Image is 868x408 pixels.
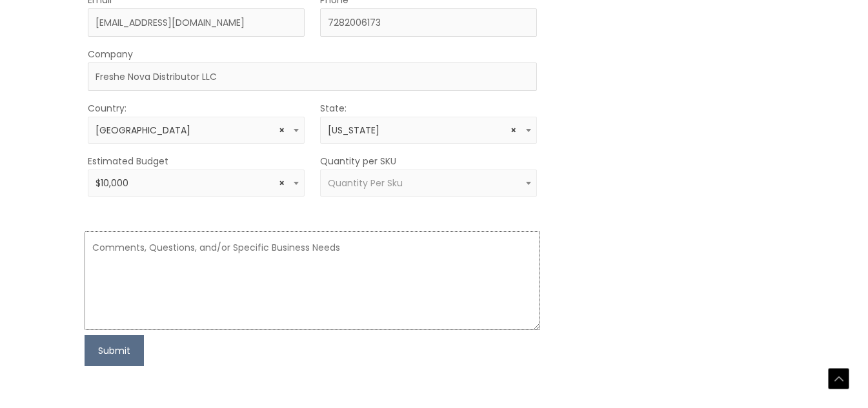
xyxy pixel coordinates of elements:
[320,153,396,170] label: Quantity per SKU
[510,124,516,137] span: Remove all items
[320,8,537,37] input: Enter Your Phone Number
[88,46,133,63] label: Company
[88,170,305,197] span: $10,000
[88,8,305,37] input: Enter Your Email
[328,177,403,189] span: Quantity Per Sku
[279,124,285,137] span: Remove all items
[320,100,347,117] label: State:
[88,63,537,91] input: Company Name
[88,100,126,117] label: Country:
[328,124,530,137] span: Florida
[88,117,305,144] span: United States
[279,177,285,189] span: Remove all items
[96,124,298,137] span: United States
[96,177,298,189] span: $10,000
[85,335,144,366] button: Submit
[88,153,168,170] label: Estimated Budget
[320,117,537,144] span: Florida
